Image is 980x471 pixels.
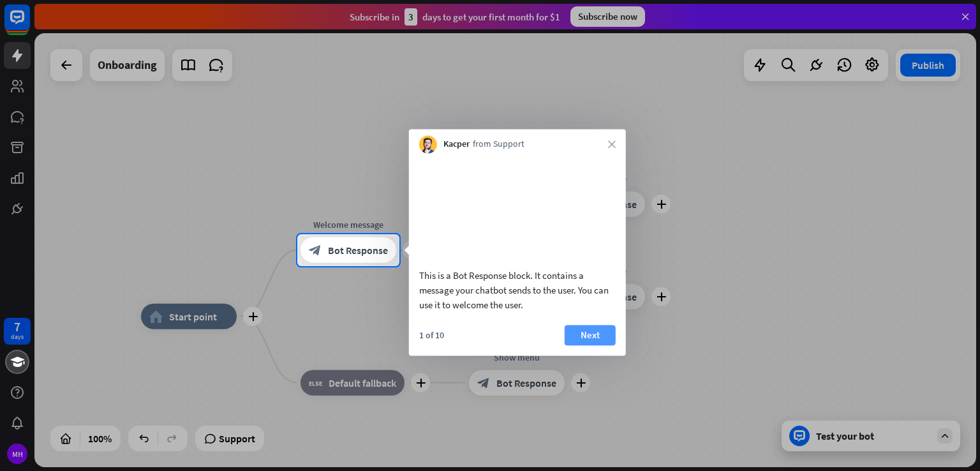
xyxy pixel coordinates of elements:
i: close [608,140,616,148]
div: 1 of 10 [419,329,444,341]
span: from Support [473,138,524,151]
button: Open LiveChat chat widget [10,5,48,43]
span: Kacper [443,138,470,151]
button: Next [565,325,616,345]
div: This is a Bot Response block. It contains a message your chatbot sends to the user. You can use i... [419,268,616,312]
span: Bot Response [328,244,388,257]
i: block_bot_response [309,244,322,257]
